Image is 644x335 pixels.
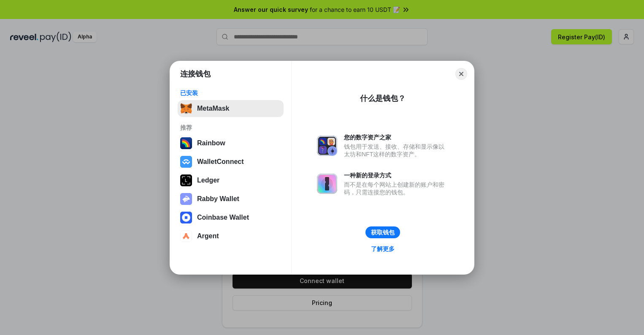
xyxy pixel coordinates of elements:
div: 推荐 [180,124,281,131]
div: 什么是钱包？ [360,93,406,103]
img: svg+xml,%3Csvg%20xmlns%3D%22http%3A%2F%2Fwww.w3.org%2F2000%2Fsvg%22%20fill%3D%22none%22%20viewBox... [317,136,337,156]
div: 钱包用于发送、接收、存储和显示像以太坊和NFT这样的数字资产。 [344,143,449,158]
div: 了解更多 [371,245,395,253]
button: MetaMask [178,100,284,117]
img: svg+xml,%3Csvg%20xmlns%3D%22http%3A%2F%2Fwww.w3.org%2F2000%2Fsvg%22%20width%3D%2228%22%20height%3... [180,174,192,186]
div: 而不是在每个网站上创建新的账户和密码，只需连接您的钱包。 [344,181,449,196]
button: Close [455,68,467,80]
div: 已安装 [180,89,281,97]
div: Argent [197,232,219,240]
img: svg+xml,%3Csvg%20width%3D%22120%22%20height%3D%22120%22%20viewBox%3D%220%200%20120%20120%22%20fil... [180,137,192,149]
div: Ledger [197,177,219,184]
img: svg+xml,%3Csvg%20width%3D%2228%22%20height%3D%2228%22%20viewBox%3D%220%200%2028%2028%22%20fill%3D... [180,156,192,168]
div: Coinbase Wallet [197,214,249,221]
button: Ledger [178,172,284,189]
img: svg+xml,%3Csvg%20width%3D%2228%22%20height%3D%2228%22%20viewBox%3D%220%200%2028%2028%22%20fill%3D... [180,212,192,223]
div: 一种新的登录方式 [344,172,449,179]
div: 获取钱包 [371,229,395,236]
button: Argent [178,228,284,245]
button: Rabby Wallet [178,191,284,207]
div: MetaMask [197,105,229,112]
button: Rainbow [178,135,284,152]
div: WalletConnect [197,158,244,166]
button: 获取钱包 [365,226,400,238]
div: 您的数字资产之家 [344,133,449,141]
img: svg+xml,%3Csvg%20xmlns%3D%22http%3A%2F%2Fwww.w3.org%2F2000%2Fsvg%22%20fill%3D%22none%22%20viewBox... [180,193,192,205]
img: svg+xml,%3Csvg%20xmlns%3D%22http%3A%2F%2Fwww.w3.org%2F2000%2Fsvg%22%20fill%3D%22none%22%20viewBox... [317,174,337,194]
button: Coinbase Wallet [178,209,284,226]
div: Rainbow [197,139,225,147]
h1: 连接钱包 [180,69,211,79]
img: svg+xml,%3Csvg%20fill%3D%22none%22%20height%3D%2233%22%20viewBox%3D%220%200%2035%2033%22%20width%... [180,103,192,114]
a: 了解更多 [366,243,400,254]
div: Rabby Wallet [197,195,239,203]
img: svg+xml,%3Csvg%20width%3D%2228%22%20height%3D%2228%22%20viewBox%3D%220%200%2028%2028%22%20fill%3D... [180,230,192,242]
button: WalletConnect [178,153,284,170]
